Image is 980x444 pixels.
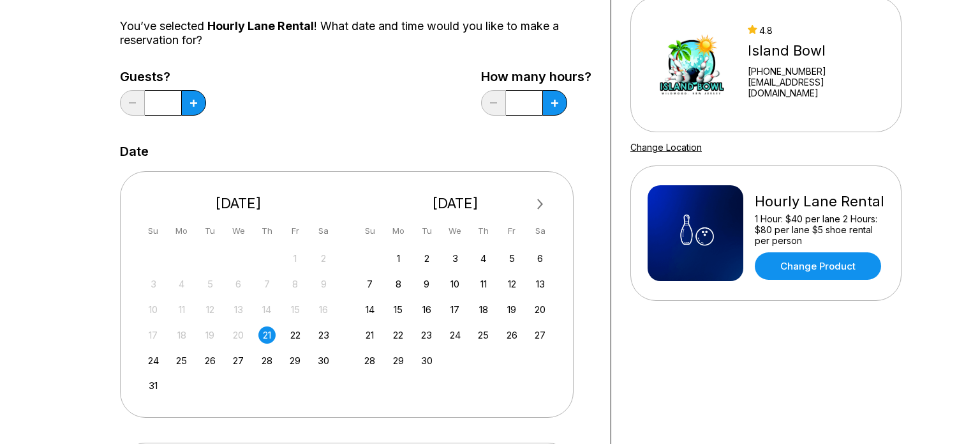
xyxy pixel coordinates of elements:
[315,275,332,293] div: Not available Saturday, August 9th, 2025
[361,326,378,344] div: Choose Sunday, September 21st, 2025
[390,275,407,293] div: Choose Monday, September 8th, 2025
[120,19,591,47] div: You’ve selected ! What date and time would you like to make a reservation for?
[286,222,304,240] div: Fr
[447,222,464,240] div: We
[202,326,219,344] div: Not available Tuesday, August 19th, 2025
[315,250,332,267] div: Not available Saturday, August 2nd, 2025
[258,222,276,240] div: Th
[173,275,190,293] div: Not available Monday, August 4th, 2025
[202,222,219,240] div: Tu
[230,275,247,293] div: Not available Wednesday, August 6th, 2025
[286,326,304,344] div: Choose Friday, August 22nd, 2025
[360,249,551,369] div: month 2025-09
[390,326,407,344] div: Choose Monday, September 22nd, 2025
[173,352,190,369] div: Choose Monday, August 25th, 2025
[357,195,554,212] div: [DATE]
[361,275,378,293] div: Choose Sunday, September 7th, 2025
[315,222,332,240] div: Sa
[145,275,162,293] div: Not available Sunday, August 3rd, 2025
[475,222,492,240] div: Th
[418,352,435,369] div: Choose Tuesday, September 30th, 2025
[258,352,276,369] div: Choose Thursday, August 28th, 2025
[145,326,162,344] div: Not available Sunday, August 17th, 2025
[207,19,314,33] span: Hourly Lane Rental
[481,70,591,84] label: How many hours?
[230,326,247,344] div: Not available Wednesday, August 20th, 2025
[447,275,464,293] div: Choose Wednesday, September 10th, 2025
[531,250,549,267] div: Choose Saturday, September 6th, 2025
[531,301,549,318] div: Choose Saturday, September 20th, 2025
[361,301,378,318] div: Choose Sunday, September 14th, 2025
[748,25,884,36] div: 4.8
[390,352,407,369] div: Choose Monday, September 29th, 2025
[120,70,206,84] label: Guests?
[630,142,702,153] a: Change Location
[748,77,884,98] a: [EMAIL_ADDRESS][DOMAIN_NAME]
[755,213,884,246] div: 1 Hour: $40 per lane 2 Hours: $80 per lane $5 shoe rental per person
[230,301,247,318] div: Not available Wednesday, August 13th, 2025
[390,301,407,318] div: Choose Monday, September 15th, 2025
[258,301,276,318] div: Not available Thursday, August 14th, 2025
[145,377,162,394] div: Choose Sunday, August 31st, 2025
[447,326,464,344] div: Choose Wednesday, September 24th, 2025
[202,352,219,369] div: Choose Tuesday, August 26th, 2025
[755,193,884,210] div: Hourly Lane Rental
[286,250,304,267] div: Not available Friday, August 1st, 2025
[503,326,521,344] div: Choose Friday, September 26th, 2025
[530,194,551,215] button: Next Month
[361,222,378,240] div: Su
[286,275,304,293] div: Not available Friday, August 8th, 2025
[258,275,276,293] div: Not available Thursday, August 7th, 2025
[475,301,492,318] div: Choose Thursday, September 18th, 2025
[145,352,162,369] div: Choose Sunday, August 24th, 2025
[390,250,407,267] div: Choose Monday, September 1st, 2025
[418,250,435,267] div: Choose Tuesday, September 2nd, 2025
[258,326,276,344] div: Choose Thursday, August 21st, 2025
[202,275,219,293] div: Not available Tuesday, August 5th, 2025
[286,301,304,318] div: Not available Friday, August 15th, 2025
[447,301,464,318] div: Choose Wednesday, September 17th, 2025
[120,144,149,158] label: Date
[531,275,549,293] div: Choose Saturday, September 13th, 2025
[418,222,435,240] div: Tu
[418,326,435,344] div: Choose Tuesday, September 23rd, 2025
[418,275,435,293] div: Choose Tuesday, September 9th, 2025
[140,195,338,212] div: [DATE]
[315,326,332,344] div: Choose Saturday, August 23rd, 2025
[230,222,247,240] div: We
[145,301,162,318] div: Not available Sunday, August 10th, 2025
[173,222,190,240] div: Mo
[390,222,407,240] div: Mo
[503,275,521,293] div: Choose Friday, September 12th, 2025
[503,250,521,267] div: Choose Friday, September 5th, 2025
[202,301,219,318] div: Not available Tuesday, August 12th, 2025
[475,275,492,293] div: Choose Thursday, September 11th, 2025
[648,17,736,112] img: Island Bowl
[748,42,884,59] div: Island Bowl
[648,185,743,281] img: Hourly Lane Rental
[531,222,549,240] div: Sa
[361,352,378,369] div: Choose Sunday, September 28th, 2025
[286,352,304,369] div: Choose Friday, August 29th, 2025
[475,250,492,267] div: Choose Thursday, September 4th, 2025
[315,352,332,369] div: Choose Saturday, August 30th, 2025
[145,222,162,240] div: Su
[531,326,549,344] div: Choose Saturday, September 27th, 2025
[755,252,881,280] a: Change Product
[143,249,334,395] div: month 2025-08
[315,301,332,318] div: Not available Saturday, August 16th, 2025
[173,301,190,318] div: Not available Monday, August 11th, 2025
[447,250,464,267] div: Choose Wednesday, September 3rd, 2025
[748,66,884,77] div: [PHONE_NUMBER]
[503,222,521,240] div: Fr
[475,326,492,344] div: Choose Thursday, September 25th, 2025
[418,301,435,318] div: Choose Tuesday, September 16th, 2025
[173,326,190,344] div: Not available Monday, August 18th, 2025
[503,301,521,318] div: Choose Friday, September 19th, 2025
[230,352,247,369] div: Choose Wednesday, August 27th, 2025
